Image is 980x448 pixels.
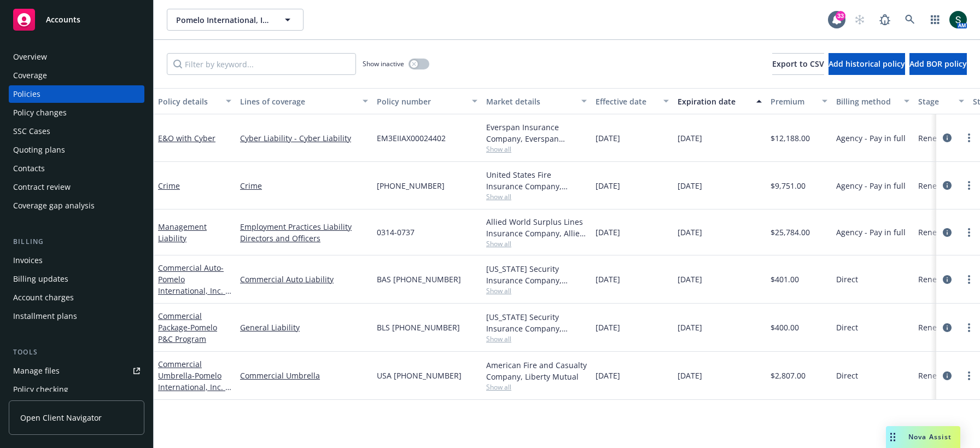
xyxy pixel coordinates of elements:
div: Everspan Insurance Company, Everspan Insurance Company [486,121,587,144]
span: [DATE] [596,322,620,333]
div: [US_STATE] Security Insurance Company, Liberty Mutual [486,263,587,286]
div: Installment plans [13,307,77,325]
a: circleInformation [941,273,954,286]
div: Manage files [13,362,60,380]
span: [DATE] [678,180,702,191]
span: $25,784.00 [771,226,810,238]
a: more [962,369,976,382]
a: more [962,179,976,192]
a: circleInformation [941,369,954,382]
span: Agency - Pay in full [836,132,906,144]
a: Accounts [9,4,144,35]
div: Policy changes [13,104,67,121]
button: Lines of coverage [236,88,372,114]
div: United States Fire Insurance Company, [PERSON_NAME] & [PERSON_NAME] ([GEOGRAPHIC_DATA]) [486,169,587,192]
span: Direct [836,370,858,381]
a: E&O with Cyber [158,133,215,143]
a: Start snowing [849,9,871,31]
div: Overview [13,48,47,66]
a: circleInformation [941,131,954,144]
button: Premium [766,88,832,114]
span: Export to CSV [772,59,824,69]
span: Show all [486,334,587,344]
a: Cyber Liability - Cyber Liability [240,132,368,144]
span: [DATE] [678,274,702,285]
span: Renewal [918,180,949,191]
img: photo [949,11,967,28]
button: Nova Assist [886,426,960,448]
div: [US_STATE] Security Insurance Company, Liberty Mutual [486,311,587,334]
button: Add historical policy [829,53,905,75]
span: $9,751.00 [771,180,806,191]
a: Crime [240,180,368,191]
a: Installment plans [9,307,144,325]
div: Billing [9,236,144,247]
a: Manage files [9,362,144,380]
span: Add BOR policy [909,59,967,69]
a: circleInformation [941,321,954,334]
a: circleInformation [941,179,954,192]
span: BLS [PHONE_NUMBER] [377,322,460,333]
span: [DATE] [596,370,620,381]
span: Show all [486,382,587,392]
div: Account charges [13,289,74,306]
a: Switch app [924,9,946,31]
a: Coverage gap analysis [9,197,144,214]
span: $401.00 [771,274,799,285]
button: Stage [914,88,969,114]
a: more [962,226,976,239]
a: Commercial Auto [158,263,228,342]
span: [DATE] [596,226,620,238]
div: American Fire and Casualty Company, Liberty Mutual [486,359,587,382]
button: Pomelo International, Inc. [167,9,304,31]
div: Stage [918,96,952,107]
div: Policy number [377,96,465,107]
span: Open Client Navigator [20,412,102,423]
span: Accounts [46,15,80,24]
button: Expiration date [673,88,766,114]
div: Coverage [13,67,47,84]
span: Renewal [918,132,949,144]
a: Crime [158,181,180,191]
span: Agency - Pay in full [836,226,906,238]
span: Show all [486,192,587,201]
a: Billing updates [9,270,144,288]
a: General Liability [240,322,368,333]
div: Billing method [836,96,897,107]
a: Overview [9,48,144,66]
a: Policies [9,85,144,103]
div: Expiration date [678,96,750,107]
span: [DATE] [596,132,620,144]
button: Add BOR policy [909,53,967,75]
div: Drag to move [886,426,900,448]
div: Contacts [13,160,45,177]
div: Premium [771,96,815,107]
a: more [962,273,976,286]
a: Employment Practices Liability [240,221,368,232]
span: Show all [486,239,587,248]
span: - Pomelo P&C Program [158,322,217,344]
span: [DATE] [678,226,702,238]
span: Direct [836,322,858,333]
span: [DATE] [678,132,702,144]
span: [DATE] [596,180,620,191]
span: [DATE] [678,370,702,381]
a: Quoting plans [9,141,144,159]
button: Market details [482,88,591,114]
span: BAS [PHONE_NUMBER] [377,274,461,285]
a: Contract review [9,178,144,196]
div: Invoices [13,252,43,269]
a: Contacts [9,160,144,177]
span: $400.00 [771,322,799,333]
a: more [962,131,976,144]
a: Commercial Auto Liability [240,274,368,285]
span: $2,807.00 [771,370,806,381]
a: circleInformation [941,226,954,239]
span: Renewal [918,226,949,238]
button: Policy number [372,88,482,114]
span: Agency - Pay in full [836,180,906,191]
div: SSC Cases [13,123,50,140]
div: Policy details [158,96,219,107]
a: Directors and Officers [240,232,368,244]
a: Management Liability [158,222,207,243]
